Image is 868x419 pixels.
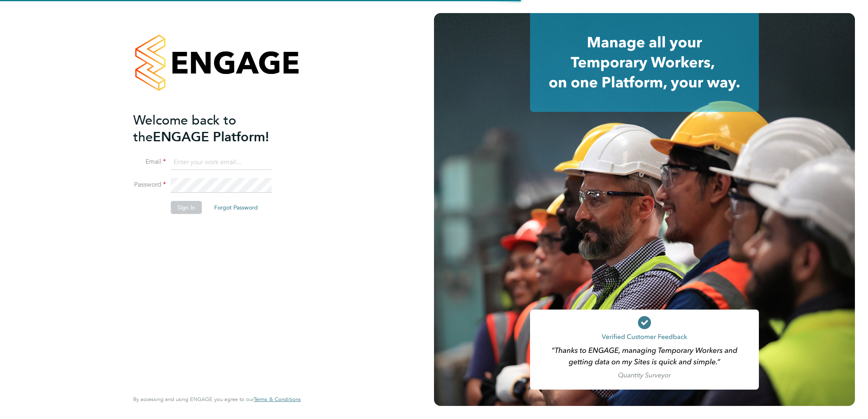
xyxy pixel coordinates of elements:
[171,155,272,170] input: Enter your work email...
[133,396,301,403] span: By accessing and using ENGAGE you agree to our
[133,158,166,166] label: Email
[171,201,202,214] button: Sign In
[254,396,301,403] a: Terms & Conditions
[208,201,264,214] button: Forgot Password
[133,112,236,145] span: Welcome back to the
[133,112,293,145] h2: ENGAGE Platform!
[133,181,166,189] label: Password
